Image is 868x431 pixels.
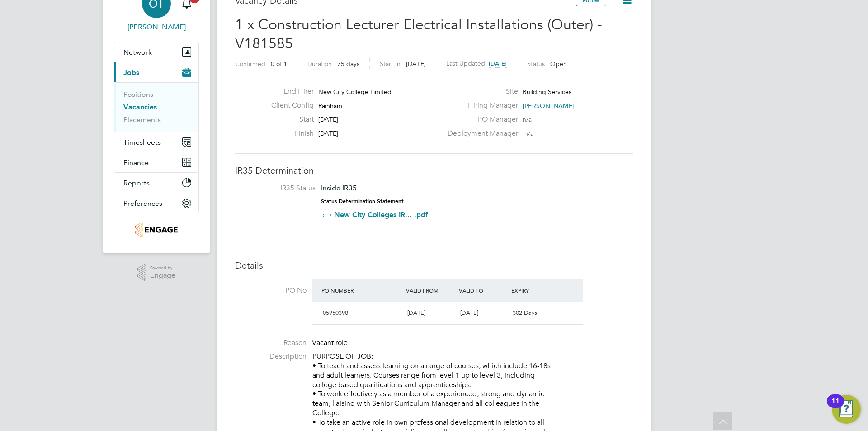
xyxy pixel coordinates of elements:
label: PO No [235,286,307,295]
label: Duration [307,60,332,68]
button: Reports [114,173,198,193]
span: [DATE] [489,60,507,67]
a: Vacancies [123,103,157,111]
span: 1 x Construction Lecturer Electrical Installations (Outer) - V181585 [235,16,602,52]
label: Start In [380,60,401,68]
span: [DATE] [318,115,338,123]
div: 11 [831,401,840,413]
button: Network [114,42,198,62]
span: 75 days [337,60,359,68]
span: Engage [150,272,175,279]
span: Reports [123,179,150,187]
button: Preferences [114,193,198,213]
span: Rainham [318,102,342,110]
div: PO Number [319,282,404,298]
label: Description [235,352,307,361]
div: Jobs [114,82,198,132]
strong: Status Determination Statement [321,198,404,204]
span: New City College Limited [318,88,392,96]
span: Jobs [123,68,139,77]
span: Open [550,60,567,68]
span: [DATE] [406,60,426,68]
label: Confirmed [235,60,265,68]
span: Inside IR35 [321,184,357,192]
span: n/a [524,129,533,137]
label: Status [527,60,545,68]
span: Vacant role [312,338,348,347]
img: jambo-logo-retina.png [135,223,177,237]
label: Start [264,115,314,124]
label: Deployment Manager [442,129,518,138]
button: Timesheets [114,132,198,152]
span: Network [123,48,152,57]
span: Oli Thomas [114,22,199,33]
div: Expiry [509,282,562,298]
div: Valid To [457,282,509,298]
label: Reason [235,338,307,348]
span: 05950398 [323,309,348,317]
a: Positions [123,90,153,99]
label: End Hirer [264,87,314,96]
a: Placements [123,115,161,124]
span: Timesheets [123,138,161,147]
label: Finish [264,129,314,138]
button: Open Resource Center, 11 new notifications [832,395,861,424]
span: Preferences [123,199,162,208]
label: IR35 Status [244,184,316,193]
span: Powered by [150,264,175,272]
h3: IR35 Determination [235,165,633,176]
span: Finance [123,158,149,167]
label: Client Config [264,101,314,110]
span: [DATE] [460,309,478,317]
a: New City Colleges IR... .pdf [334,210,428,219]
label: Last Updated [446,59,485,67]
label: PO Manager [442,115,518,124]
span: n/a [523,115,532,123]
span: [DATE] [407,309,425,317]
span: 302 Days [513,309,537,317]
button: Finance [114,152,198,172]
span: Building Services [523,88,571,96]
a: Powered byEngage [137,264,176,281]
label: Site [442,87,518,96]
h3: Details [235,260,633,271]
button: Jobs [114,62,198,82]
a: Go to home page [114,223,199,237]
span: 0 of 1 [271,60,287,68]
span: [PERSON_NAME] [523,102,575,110]
label: Hiring Manager [442,101,518,110]
div: Valid From [404,282,457,298]
span: [DATE] [318,129,338,137]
